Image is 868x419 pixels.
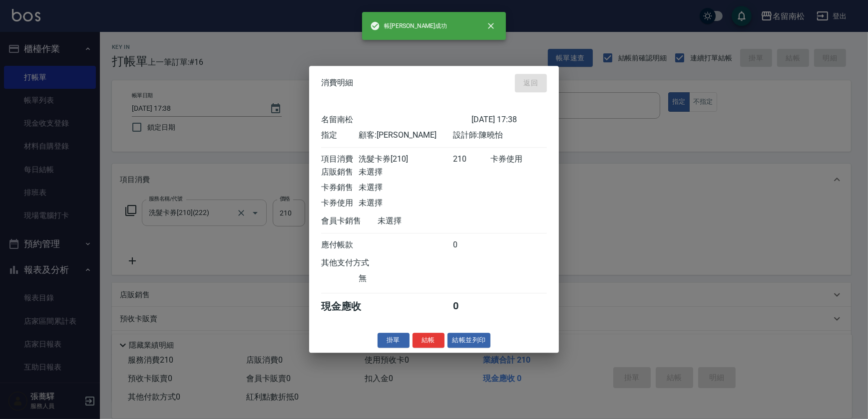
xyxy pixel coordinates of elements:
div: 卡券銷售 [321,183,359,193]
div: 0 [453,300,490,313]
button: close [480,15,502,37]
div: 設計師: 陳曉怡 [453,130,547,141]
div: 未選擇 [378,216,471,226]
button: 結帳 [413,333,444,348]
div: 名留南松 [321,115,471,125]
div: 未選擇 [359,183,452,193]
div: 210 [453,154,490,165]
div: 卡券使用 [490,154,547,165]
button: 掛單 [378,333,410,348]
div: 指定 [321,130,359,141]
div: 卡券使用 [321,198,359,209]
div: 項目消費 [321,154,359,165]
div: 顧客: [PERSON_NAME] [359,130,452,141]
div: [DATE] 17:38 [471,115,547,125]
span: 消費明細 [321,78,353,88]
div: 未選擇 [359,198,452,209]
div: 應付帳款 [321,240,359,250]
button: 結帳並列印 [447,333,491,348]
div: 未選擇 [359,167,452,178]
div: 無 [359,273,452,284]
div: 洗髮卡券[210] [359,154,452,165]
div: 其他支付方式 [321,258,397,268]
div: 現金應收 [321,300,378,313]
span: 帳[PERSON_NAME]成功 [370,21,447,31]
div: 店販銷售 [321,167,359,178]
div: 0 [453,240,490,250]
div: 會員卡銷售 [321,216,378,226]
